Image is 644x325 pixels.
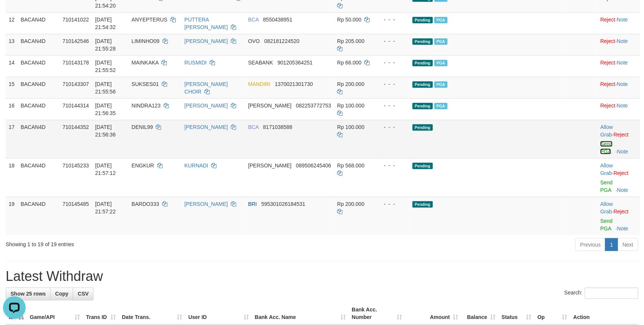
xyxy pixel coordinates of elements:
[412,38,433,45] span: Pending
[617,60,628,66] a: Note
[119,303,185,325] th: Date Trans.: activate to sort column ascending
[600,38,615,44] a: Reject
[248,38,260,44] span: OVO
[597,55,640,77] td: ·
[337,81,364,87] span: Rp 200.000
[63,38,89,44] span: 710142546
[263,124,293,130] span: Copy 8171038588 to clipboard
[600,218,613,231] a: Send PGA
[412,81,433,88] span: Pending
[6,120,18,158] td: 17
[337,201,364,207] span: Rp 200.000
[412,103,433,109] span: Pending
[248,124,259,130] span: BCA
[261,201,305,207] span: Copy 595301026184531 to clipboard
[613,208,629,215] a: Reject
[132,17,167,23] span: ANYEPTERUS
[6,288,51,300] a: Show 25 rows
[378,37,406,45] div: - - -
[132,81,159,87] span: SUKSES01
[600,162,613,176] span: ·
[617,103,628,109] a: Note
[296,162,331,169] span: Copy 089506245406 to clipboard
[600,124,613,138] span: ·
[617,187,629,193] a: Note
[617,225,629,231] a: Note
[248,201,257,207] span: BRI
[3,3,26,26] button: Open LiveChat chat widget
[252,303,349,325] th: Bank Acc. Name: activate to sort column ascending
[412,124,433,131] span: Pending
[378,59,406,66] div: - - -
[18,120,60,158] td: BACAN4D
[600,141,613,155] a: Send PGA
[184,124,228,130] a: [PERSON_NAME]
[95,103,116,116] span: [DATE] 21:56:35
[378,102,406,109] div: - - -
[6,238,263,248] div: Showing 1 to 19 of 19 entries
[63,103,89,109] span: 710144314
[499,303,535,325] th: Status: activate to sort column ascending
[132,38,159,44] span: LIMINHO09
[434,60,448,66] span: Marked by bovbc3
[6,269,638,284] h1: Latest Withdraw
[597,12,640,34] td: ·
[535,303,570,325] th: Op: activate to sort column ascending
[405,303,461,325] th: Amount: activate to sort column ascending
[617,38,628,44] a: Note
[95,162,116,176] span: [DATE] 21:57:12
[95,38,116,52] span: [DATE] 21:55:28
[184,81,228,95] a: [PERSON_NAME] CHOIR
[378,123,406,131] div: - - -
[78,291,89,297] span: CSV
[412,17,433,23] span: Pending
[597,197,640,235] td: ·
[617,149,629,155] a: Note
[378,200,406,208] div: - - -
[83,303,119,325] th: Trans ID: activate to sort column ascending
[337,162,364,169] span: Rp 568.000
[6,158,18,197] td: 18
[73,288,94,300] a: CSV
[95,201,116,215] span: [DATE] 21:57:22
[263,17,293,23] span: Copy 8550438951 to clipboard
[600,103,615,109] a: Reject
[434,17,448,23] span: Marked by bovbc3
[186,303,252,325] th: User ID: activate to sort column ascending
[570,303,638,325] th: Action
[248,103,291,109] span: [PERSON_NAME]
[63,81,89,87] span: 710143307
[248,17,259,23] span: BCA
[6,77,18,98] td: 15
[55,291,68,297] span: Copy
[296,103,331,109] span: Copy 082253772753 to clipboard
[18,55,60,77] td: BACAN4D
[412,201,433,208] span: Pending
[600,162,613,176] a: Allow Grab
[412,60,433,66] span: Pending
[18,158,60,197] td: BACAN4D
[184,201,228,207] a: [PERSON_NAME]
[564,288,638,299] label: Search:
[617,81,628,87] a: Note
[597,34,640,55] td: ·
[597,120,640,158] td: ·
[434,81,448,88] span: Marked by bovbc3
[618,238,638,251] a: Next
[18,34,60,55] td: BACAN4D
[18,197,60,235] td: BACAN4D
[18,77,60,98] td: BACAN4D
[6,197,18,235] td: 19
[27,303,83,325] th: Game/API: activate to sort column ascending
[337,17,362,23] span: Rp 50.000
[337,103,364,109] span: Rp 100.000
[63,60,89,66] span: 710143178
[184,103,228,109] a: [PERSON_NAME]
[184,162,208,169] a: KURNADI
[585,288,638,299] input: Search:
[132,201,159,207] span: BARDO333
[337,38,364,44] span: Rp 205.000
[248,162,291,169] span: [PERSON_NAME]
[412,163,433,169] span: Pending
[597,98,640,120] td: ·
